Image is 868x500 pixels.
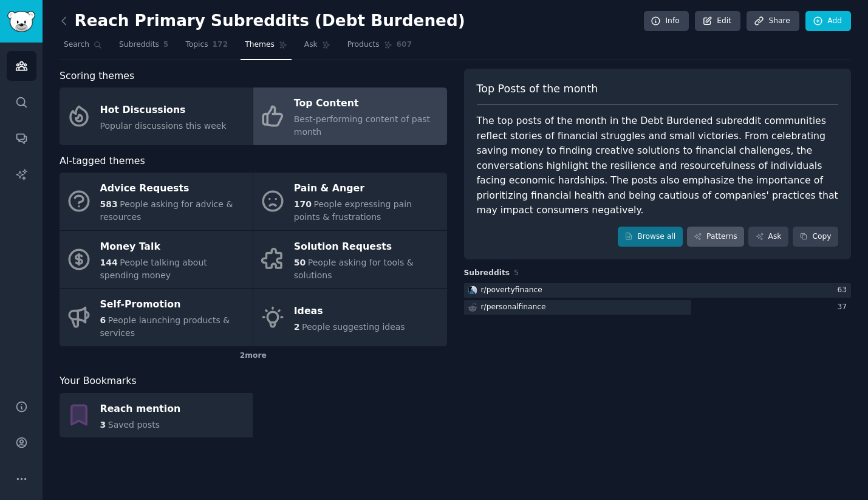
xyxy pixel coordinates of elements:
div: Money Talk [100,237,247,256]
img: GummySearch logo [7,11,35,32]
a: Money Talk144People talking about spending money [60,231,253,289]
span: People talking about spending money [100,258,207,280]
span: 172 [213,39,228,50]
span: People launching products & services [100,315,230,338]
span: Products [347,39,380,50]
a: Share [747,11,799,32]
a: Patterns [687,227,744,247]
a: Pain & Anger170People expressing pain points & frustrations [253,173,446,230]
div: 2 more [60,346,447,366]
span: People asking for advice & resources [100,199,233,222]
span: People asking for tools & solutions [294,258,414,280]
a: Self-Promotion6People launching products & services [60,289,253,346]
a: Top ContentBest-performing content of past month [253,87,446,145]
div: Top Content [294,94,440,114]
a: r/personalfinance37 [464,300,852,315]
span: Themes [245,39,275,50]
span: Topics [185,39,208,50]
span: 5 [514,269,519,277]
span: Your Bookmarks [60,374,137,389]
h2: Reach Primary Subreddits (Debt Burdened) [60,12,465,31]
a: Advice Requests583People asking for advice & resources [60,173,253,230]
div: Hot Discussions [100,100,227,120]
span: Best-performing content of past month [294,114,430,137]
div: Reach mention [100,399,181,419]
a: povertyfinancer/povertyfinance63 [464,283,852,298]
span: Subreddits [464,268,510,279]
span: Scoring themes [60,69,134,84]
span: 144 [100,258,118,267]
span: 607 [397,39,412,50]
a: Add [805,11,851,32]
a: Reach mention3Saved posts [60,393,253,438]
a: Info [644,11,689,32]
a: Topics172 [181,35,232,60]
a: Browse all [618,227,683,247]
a: Ideas2People suggesting ideas [253,289,446,346]
div: The top posts of the month in the Debt Burdened subreddit communities reflect stories of financia... [477,114,839,218]
div: 37 [837,302,851,313]
a: Themes [241,35,292,60]
div: Self-Promotion [100,295,247,315]
span: Subreddits [119,39,159,50]
span: AI-tagged themes [60,154,145,169]
span: Search [64,39,89,50]
span: Top Posts of the month [477,81,598,97]
div: 63 [837,285,851,296]
a: Products607 [343,35,416,60]
div: Solution Requests [294,237,440,256]
div: r/ personalfinance [481,302,546,313]
span: People expressing pain points & frustrations [294,199,412,222]
span: 3 [100,420,106,430]
span: Popular discussions this week [100,121,227,131]
span: Saved posts [108,420,160,430]
span: 583 [100,199,118,209]
span: 2 [294,322,300,332]
a: Search [60,35,106,60]
div: Pain & Anger [294,179,440,199]
span: 5 [163,39,169,50]
span: 50 [294,258,306,267]
a: Solution Requests50People asking for tools & solutions [253,231,446,289]
div: Advice Requests [100,179,247,199]
span: Ask [304,39,318,50]
img: povertyfinance [468,286,477,295]
span: People suggesting ideas [302,322,405,332]
span: 170 [294,199,312,209]
div: Ideas [294,301,405,321]
span: 6 [100,315,106,325]
a: Ask [748,227,788,247]
a: Ask [300,35,335,60]
a: Edit [695,11,740,32]
a: Subreddits5 [115,35,173,60]
button: Copy [793,227,838,247]
a: Hot DiscussionsPopular discussions this week [60,87,253,145]
div: r/ povertyfinance [481,285,542,296]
